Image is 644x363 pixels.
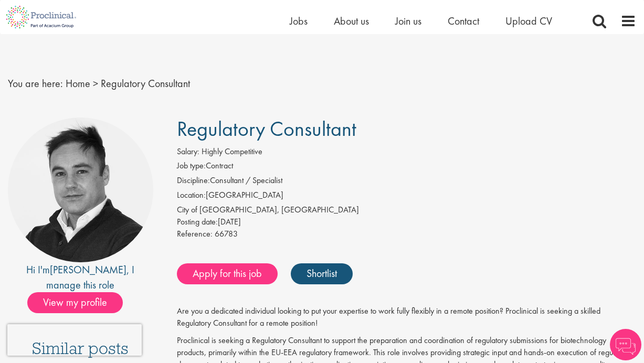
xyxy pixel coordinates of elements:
span: 66783 [215,228,238,239]
span: Regulatory Consultant [177,115,356,142]
span: You are here: [8,77,63,90]
li: Consultant / Specialist [177,175,636,189]
div: City of [GEOGRAPHIC_DATA], [GEOGRAPHIC_DATA] [177,204,636,216]
label: Job type: [177,160,206,172]
span: Highly Competitive [202,146,262,157]
p: Are you a dedicated individual looking to put your expertise to work fully flexibly in a remote p... [177,305,636,329]
a: Upload CV [505,14,552,28]
a: breadcrumb link [66,77,90,90]
a: Jobs [290,14,308,28]
a: About us [334,14,369,28]
a: Shortlist [291,263,353,284]
a: Contact [448,14,479,28]
a: Apply for this job [177,263,278,284]
img: Chatbot [610,329,641,360]
iframe: reCAPTCHA [7,324,142,356]
label: Location: [177,189,206,201]
span: View my profile [27,292,123,313]
li: [GEOGRAPHIC_DATA] [177,189,636,204]
a: View my profile [27,295,133,308]
label: Salary: [177,146,199,158]
span: > [93,77,98,90]
span: Regulatory Consultant [101,77,190,90]
div: Hi I'm , I manage this role [8,262,153,292]
a: Join us [395,14,421,28]
div: [DATE] [177,216,636,228]
label: Discipline: [177,175,210,187]
li: Contract [177,160,636,175]
label: Reference: [177,228,213,240]
span: Posting date: [177,216,218,227]
a: [PERSON_NAME] [50,263,126,276]
img: imeage of recruiter Peter Duvall [8,118,153,263]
